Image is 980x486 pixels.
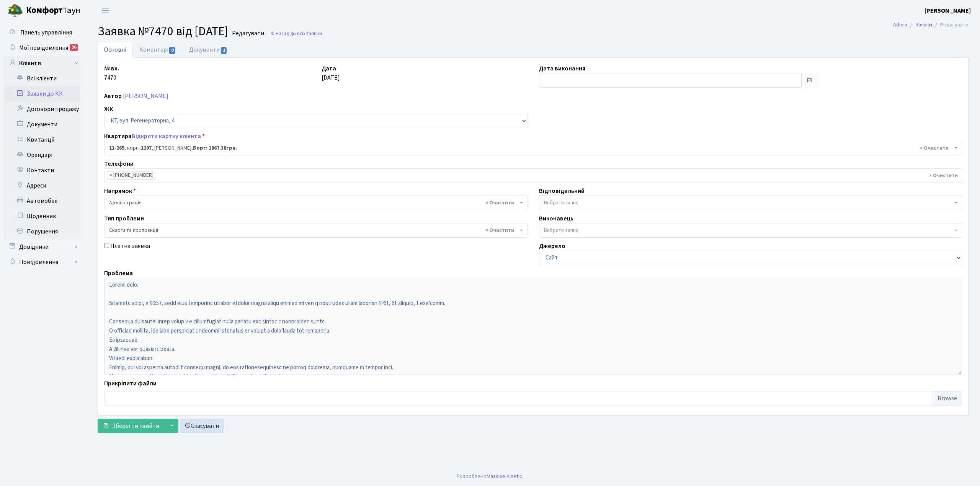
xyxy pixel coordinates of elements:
a: Повідомлення [4,254,80,270]
span: <b>11-265</b>, корп.: <b>1207</b>, Шпильова Богдана Михайлівна, <b>Борг: 1867.38грн.</b> [109,144,952,152]
label: Дата виконання [539,64,585,73]
span: Таун [26,4,80,17]
span: Вибрати запис [544,227,578,234]
b: Борг: 1867.38грн. [193,144,237,152]
a: [PERSON_NAME] [123,92,168,100]
span: Адміністрація [104,196,528,210]
button: Переключити навігацію [96,4,115,17]
a: Скасувати [180,419,224,433]
b: 1207 [141,144,152,152]
label: Платна заявка [110,241,150,251]
a: Основні [98,42,133,58]
span: <b>11-265</b>, корп.: <b>1207</b>, Шпильова Богдана Михайлівна, <b>Борг: 1867.38грн.</b> [104,141,962,155]
label: Автор [104,91,122,101]
span: Видалити всі елементи [485,227,514,234]
a: Документи [183,42,234,58]
li: 095-456-19-92 [107,171,156,179]
span: Скарги та пропозиції [104,223,528,238]
span: Зберегти і вийти [112,422,159,430]
span: × [109,171,112,179]
label: Телефони [104,159,134,168]
span: Адміністрація [109,199,518,207]
span: Панель управління [20,28,72,37]
a: Заявки до КК [4,86,80,101]
span: Вибрати запис [544,199,578,207]
div: Розроблено . [457,472,523,481]
a: Всі клієнти [4,71,80,86]
nav: breadcrumb [882,17,980,33]
label: Квартира [104,132,205,141]
a: Щоденник [4,209,80,224]
li: Редагувати [932,21,969,29]
textarea: Loremi dolo. Sitametc adipi, e 90:57, sedd eius temporinc utlabor etdolor magna aliqu enimad mi v... [104,278,962,375]
label: Проблема [104,269,133,278]
button: Зберегти і вийти [98,419,164,433]
a: Панель управління [4,25,80,40]
a: Квитанції [4,132,80,147]
label: Виконавець [539,214,573,223]
span: Заявки [305,30,322,37]
a: Заявки [915,21,932,29]
span: 1 [221,47,227,54]
span: Мої повідомлення [19,44,68,52]
label: № вх. [104,64,119,73]
div: 7470 [98,64,316,88]
a: Контакти [4,163,80,178]
a: Відкрити картку клієнта [132,132,201,140]
a: [PERSON_NAME] [924,6,971,15]
a: Довідники [4,239,80,254]
label: Джерело [539,241,565,251]
b: 11-265 [109,144,124,152]
a: Автомобілі [4,193,80,209]
span: 0 [169,47,175,54]
label: Прикріпити файли [104,379,157,388]
a: Документи [4,117,80,132]
b: [PERSON_NAME] [924,7,971,15]
label: Відповідальний [539,186,585,196]
a: Договори продажу [4,101,80,117]
a: Мої повідомлення36 [4,40,80,55]
span: Видалити всі елементи [929,172,958,179]
label: Тип проблеми [104,214,144,223]
a: Адреси [4,178,80,193]
a: Порушення [4,224,80,239]
a: Admin [893,21,907,29]
small: Редагувати . [230,30,266,37]
a: Коментарі [133,42,183,58]
span: Заявка №7470 від [DATE] [98,23,228,40]
label: Дата [322,64,336,73]
span: Видалити всі елементи [485,199,514,207]
a: Назад до всіхЗаявки [270,30,322,37]
label: Напрямок [104,186,136,196]
span: Видалити всі елементи [920,144,949,152]
span: Скарги та пропозиції [109,227,518,234]
a: Орендарі [4,147,80,163]
b: Комфорт [26,4,63,16]
img: logo.png [8,3,23,18]
div: 36 [70,44,78,51]
label: ЖК [104,104,113,114]
div: [DATE] [316,64,533,88]
a: Massive Kinetic [487,472,522,480]
a: Клієнти [4,55,80,71]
